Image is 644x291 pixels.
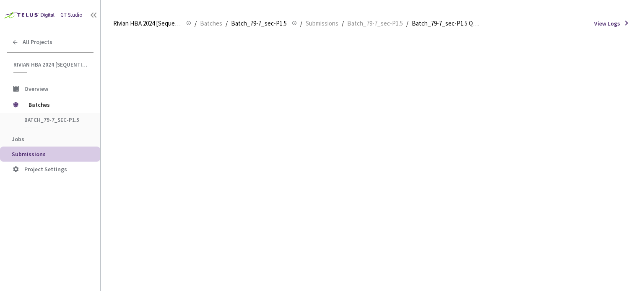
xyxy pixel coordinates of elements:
a: Submissions [304,18,340,28]
span: Overview [24,85,48,93]
span: Submissions [306,18,338,28]
span: Batch_79-7_sec-P1.5 [24,116,86,124]
span: Batches [29,96,86,113]
span: Batch_79-7_sec-P1.5 QC - [DATE] [412,18,480,28]
a: Batches [198,18,224,28]
a: Batch_79-7_sec-P1.5 [345,18,405,28]
li: / [195,18,197,28]
li: / [226,18,228,28]
span: Project Settings [24,165,67,173]
span: All Projects [23,39,52,46]
span: Batches [200,18,222,28]
li: / [406,18,408,28]
span: Rivian HBA 2024 [Sequential] [113,18,181,28]
span: Jobs [12,135,24,143]
span: Rivian HBA 2024 [Sequential] [13,61,88,68]
span: View Logs [594,19,620,28]
span: Batch_79-7_sec-P1.5 [347,18,403,28]
span: Batch_79-7_sec-P1.5 [231,18,287,28]
li: / [300,18,302,28]
li: / [342,18,344,28]
div: GT Studio [60,11,83,19]
span: Submissions [12,150,46,158]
